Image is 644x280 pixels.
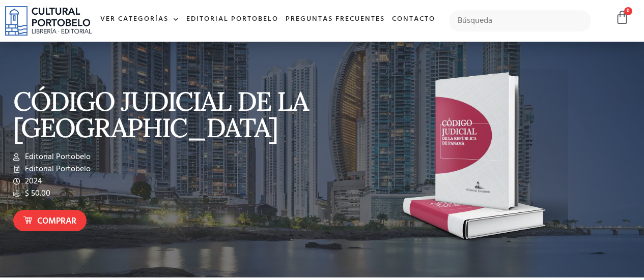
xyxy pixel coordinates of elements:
span: Comprar [37,215,76,228]
a: Comprar [13,210,87,232]
span: 0 [624,7,632,15]
span: Editorial Portobelo [22,151,91,163]
span: Editorial Portobelo [22,163,91,175]
a: Preguntas frecuentes [282,9,388,30]
p: CÓDIGO JUDICIAL DE LA [GEOGRAPHIC_DATA] [13,88,317,141]
a: Contacto [388,9,439,30]
a: Editorial Portobelo [183,9,282,30]
a: 0 [615,10,629,25]
a: Ver Categorías [97,9,183,30]
span: $ 50.00 [22,188,50,200]
input: Búsqueda [449,10,591,32]
span: 2024 [22,175,42,188]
